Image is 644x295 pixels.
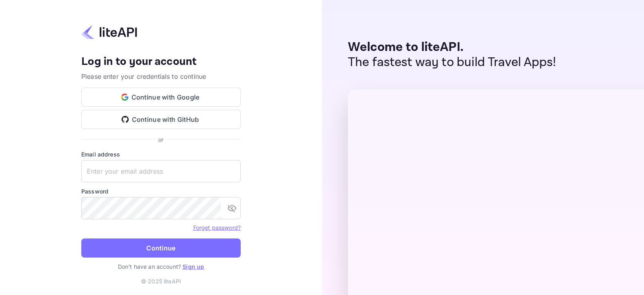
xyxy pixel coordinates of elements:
[141,277,181,285] p: © 2025 liteAPI
[224,200,240,216] button: toggle password visibility
[81,238,241,258] button: Continue
[81,24,137,40] img: liteapi
[81,262,241,271] p: Don't have an account?
[81,55,241,69] h4: Log in to your account
[81,160,241,182] input: Enter your email address
[183,263,204,270] a: Sign up
[81,110,241,129] button: Continue with GitHub
[348,55,556,70] p: The fastest way to build Travel Apps!
[81,88,241,107] button: Continue with Google
[81,150,241,158] label: Email address
[348,40,556,55] p: Welcome to liteAPI.
[158,135,163,144] p: or
[193,224,241,231] a: Forget password?
[81,187,241,195] label: Password
[81,72,241,81] p: Please enter your credentials to continue
[193,223,241,231] a: Forget password?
